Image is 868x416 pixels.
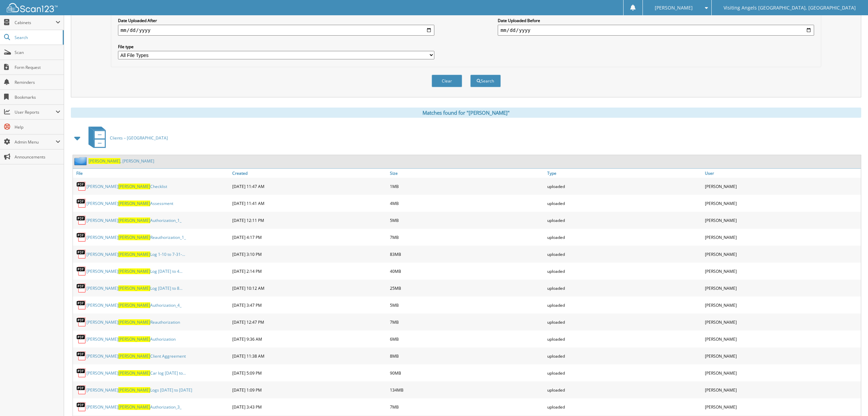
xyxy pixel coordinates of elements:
[388,213,546,227] div: 5MB
[546,169,703,178] a: Type
[231,230,388,244] div: [DATE] 4:17 PM
[546,247,703,261] div: uploaded
[546,298,703,312] div: uploaded
[88,158,154,164] a: [PERSON_NAME], [PERSON_NAME]
[388,383,546,397] div: 134MB
[86,201,173,206] a: [PERSON_NAME][PERSON_NAME]Assessment
[86,302,181,308] a: [PERSON_NAME][PERSON_NAME]Authorization_4_
[703,315,861,329] div: [PERSON_NAME]
[703,366,861,380] div: [PERSON_NAME]
[546,383,703,397] div: uploaded
[388,349,546,363] div: 8MB
[118,370,150,376] span: [PERSON_NAME]
[76,198,86,208] img: PDF.png
[76,283,86,293] img: PDF.png
[15,139,56,145] span: Admin Menu
[231,366,388,380] div: [DATE] 5:09 PM
[388,281,546,295] div: 25MB
[76,385,86,395] img: PDF.png
[84,125,168,151] a: Clients – [GEOGRAPHIC_DATA]
[703,281,861,295] div: [PERSON_NAME]
[470,75,501,87] button: Search
[73,169,231,178] a: File
[15,20,56,25] span: Cabinets
[703,169,861,178] a: User
[432,75,462,87] button: Clear
[388,169,546,178] a: Size
[118,18,434,23] label: Date Uploaded After
[118,302,150,308] span: [PERSON_NAME]
[231,264,388,278] div: [DATE] 2:14 PM
[88,158,120,164] span: [PERSON_NAME]
[546,264,703,278] div: uploaded
[86,268,182,274] a: [PERSON_NAME][PERSON_NAME]Log [DATE] to 4...
[71,108,861,118] div: Matches found for "[PERSON_NAME]"
[15,50,60,55] span: Scan
[118,218,150,223] span: [PERSON_NAME]
[86,218,181,223] a: [PERSON_NAME][PERSON_NAME]Authorization_1_
[118,404,150,410] span: [PERSON_NAME]
[546,400,703,414] div: uploaded
[231,298,388,312] div: [DATE] 3:47 PM
[498,18,814,23] label: Date Uploaded Before
[834,383,868,416] iframe: Chat Widget
[703,179,861,193] div: [PERSON_NAME]
[703,230,861,244] div: [PERSON_NAME]
[118,25,434,36] input: start
[86,387,192,393] a: [PERSON_NAME][PERSON_NAME]Logs [DATE] to [DATE]
[703,196,861,210] div: [PERSON_NAME]
[86,234,186,240] a: [PERSON_NAME][PERSON_NAME]Reauthorization_1_
[118,319,150,325] span: [PERSON_NAME]
[703,349,861,363] div: [PERSON_NAME]
[76,215,86,225] img: PDF.png
[118,184,150,189] span: [PERSON_NAME]
[76,181,86,191] img: PDF.png
[703,247,861,261] div: [PERSON_NAME]
[76,351,86,361] img: PDF.png
[86,319,180,325] a: [PERSON_NAME][PERSON_NAME]Reauthorization
[76,266,86,276] img: PDF.png
[231,349,388,363] div: [DATE] 11:38 AM
[388,247,546,261] div: 83MB
[703,213,861,227] div: [PERSON_NAME]
[388,196,546,210] div: 4MB
[76,249,86,259] img: PDF.png
[231,169,388,178] a: Created
[546,179,703,193] div: uploaded
[86,370,186,376] a: [PERSON_NAME][PERSON_NAME]Car log [DATE] to...
[231,383,388,397] div: [DATE] 1:09 PM
[86,285,182,291] a: [PERSON_NAME][PERSON_NAME]Log [DATE] to 8...
[76,368,86,378] img: PDF.png
[110,135,168,141] span: Clients – [GEOGRAPHIC_DATA]
[546,196,703,210] div: uploaded
[76,232,86,242] img: PDF.png
[76,402,86,412] img: PDF.png
[15,94,60,100] span: Bookmarks
[703,332,861,346] div: [PERSON_NAME]
[546,213,703,227] div: uploaded
[388,366,546,380] div: 90MB
[7,3,58,12] img: scan123-logo-white.svg
[388,298,546,312] div: 5MB
[388,230,546,244] div: 7MB
[231,247,388,261] div: [DATE] 3:10 PM
[15,35,59,40] span: Search
[86,353,186,359] a: [PERSON_NAME][PERSON_NAME]Client Aggreement
[118,285,150,291] span: [PERSON_NAME]
[546,315,703,329] div: uploaded
[724,6,856,10] span: Visiting Angels [GEOGRAPHIC_DATA], [GEOGRAPHIC_DATA]
[388,315,546,329] div: 7MB
[388,264,546,278] div: 40MB
[118,336,150,342] span: [PERSON_NAME]
[118,201,150,206] span: [PERSON_NAME]
[546,332,703,346] div: uploaded
[546,281,703,295] div: uploaded
[15,64,60,70] span: Form Request
[86,251,185,257] a: [PERSON_NAME][PERSON_NAME]Log 1-10 to 7-31-...
[231,315,388,329] div: [DATE] 12:47 PM
[703,400,861,414] div: [PERSON_NAME]
[388,332,546,346] div: 6MB
[231,400,388,414] div: [DATE] 3:43 PM
[703,383,861,397] div: [PERSON_NAME]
